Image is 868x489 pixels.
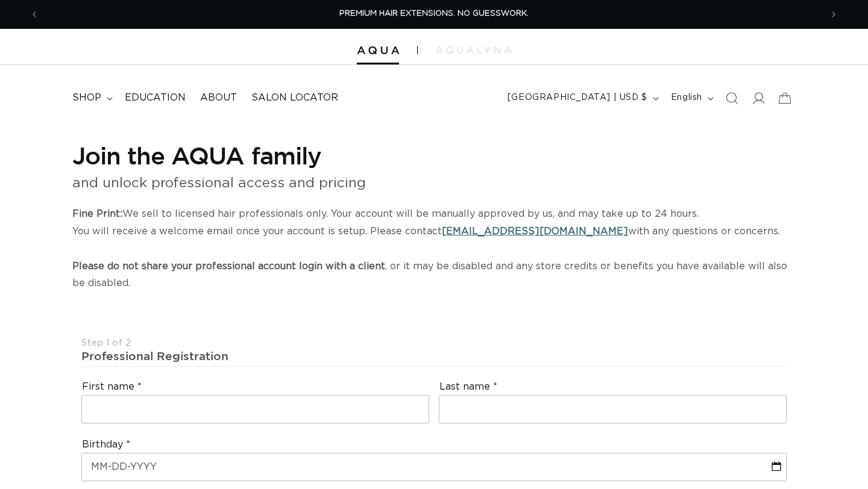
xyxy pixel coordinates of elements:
[820,3,847,26] button: Next announcement
[72,261,385,271] strong: Please do not share your professional account login with a client
[72,209,122,219] strong: Fine Print:
[244,84,345,111] a: Salon Locator
[719,85,745,111] summary: Search
[251,92,338,104] span: Salon Locator
[193,84,244,111] a: About
[81,349,787,364] div: Professional Registration
[72,205,796,292] p: We sell to licensed hair professionals only. Your account will be manually approved by us, and ma...
[664,87,719,110] button: English
[671,92,702,104] span: English
[82,438,130,451] label: Birthday
[439,381,497,393] label: Last name
[200,92,237,104] span: About
[72,171,796,196] p: and unlock professional access and pricing
[125,92,186,104] span: Education
[442,226,628,236] a: [EMAIL_ADDRESS][DOMAIN_NAME]
[65,84,118,111] summary: shop
[339,10,529,17] span: PREMIUM HAIR EXTENSIONS. NO GUESSWORK.
[118,84,193,111] a: Education
[82,453,786,481] input: MM-DD-YYYY
[72,140,796,171] h1: Join the AQUA family
[508,92,647,104] span: [GEOGRAPHIC_DATA] | USD $
[72,92,101,104] span: shop
[82,381,142,393] label: First name
[357,46,399,55] img: Aqua Hair Extensions
[436,46,511,54] img: aqualyna.com
[500,87,664,110] button: [GEOGRAPHIC_DATA] | USD $
[81,338,787,349] div: Step 1 of 2
[21,3,48,26] button: Previous announcement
